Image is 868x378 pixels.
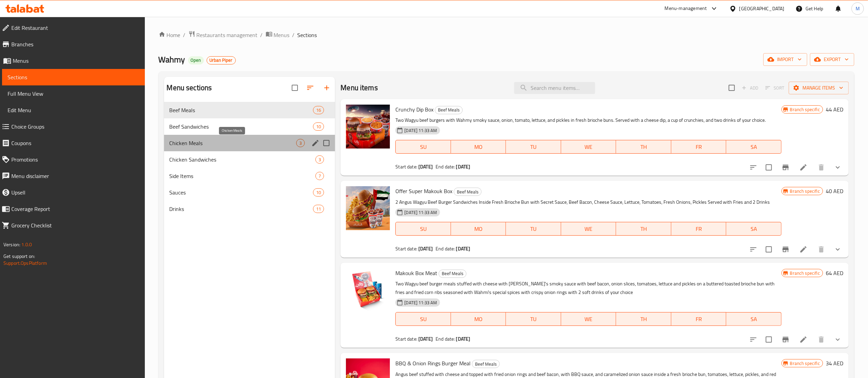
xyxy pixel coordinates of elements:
b: [DATE] [456,334,471,343]
div: items [313,106,324,114]
svg: Show Choices [834,335,842,344]
span: Offer Super Makouk Box [395,186,452,196]
span: [DATE] 11:33 AM [402,127,440,134]
span: SA [729,224,779,234]
div: Beef Meals [170,106,313,114]
a: Full Menu View [2,85,145,102]
span: Edit Menu [8,106,139,114]
button: MO [451,222,506,236]
div: Open [188,56,204,64]
div: Menu-management [665,4,707,13]
div: Beef Meals [435,106,463,114]
span: 7 [316,173,324,179]
a: Sections [2,69,145,85]
button: TH [616,222,671,236]
span: Full Menu View [8,90,139,98]
div: Side Items7 [164,168,335,184]
nav: Menu sections [164,99,335,220]
b: [DATE] [418,244,433,253]
span: MO [454,224,504,234]
span: SA [729,142,779,152]
span: SU [398,314,448,324]
button: MO [451,312,506,326]
span: Menus [13,57,139,65]
h2: Menu sections [167,83,212,93]
li: / [261,31,263,39]
h6: 40 AED [826,186,843,196]
button: FR [671,312,727,326]
span: WE [564,224,614,234]
a: Restaurants management [188,31,258,39]
span: Manage items [794,84,843,92]
span: 16 [313,107,324,114]
span: Select to update [762,160,776,175]
b: [DATE] [418,162,433,171]
button: TU [506,312,561,326]
span: Branches [11,40,139,48]
button: SA [726,222,782,236]
span: Version: [3,240,20,249]
button: delete [813,331,830,348]
img: Makouk Box Meat [346,268,390,312]
span: Grocery Checklist [11,221,139,229]
span: TU [509,314,558,324]
span: WE [564,314,614,324]
a: Edit menu item [799,163,808,172]
span: Add item [739,83,761,93]
div: items [315,172,324,180]
button: edit [310,138,321,148]
svg: Show Choices [834,245,842,253]
span: Select section [725,81,739,95]
div: items [313,188,324,197]
span: Makouk Box Meat [395,268,437,278]
button: show more [830,331,846,348]
span: Select to update [762,242,776,257]
button: SU [395,312,451,326]
span: Start date: [395,334,417,343]
li: / [292,31,295,39]
button: Branch-specific-item [777,241,794,258]
span: [DATE] 11:33 AM [402,299,440,306]
span: Drinks [170,205,313,213]
button: TU [506,140,561,154]
button: Branch-specific-item [777,331,794,348]
span: 3 [316,156,324,163]
button: SU [395,222,451,236]
span: MO [454,142,504,152]
span: Menus [274,31,290,39]
button: Branch-specific-item [777,159,794,176]
div: Chicken Sandwiches3 [164,151,335,168]
div: Chicken Meals3edit [164,135,335,151]
span: Select to update [762,332,776,347]
div: items [296,139,305,147]
a: Edit menu item [799,245,808,253]
button: sort-choices [745,159,762,176]
button: sort-choices [745,331,762,348]
span: Upsell [11,188,139,197]
span: SU [398,224,448,234]
span: Edit Restaurant [11,24,139,32]
button: SA [726,140,782,154]
span: Restaurants management [197,31,258,39]
a: Support.OpsPlatform [3,259,47,268]
button: SU [395,140,451,154]
button: show more [830,241,846,258]
button: SA [726,312,782,326]
div: Beef Meals16 [164,102,335,118]
span: Select all sections [288,81,302,95]
button: delete [813,241,830,258]
span: TH [619,314,669,324]
b: [DATE] [456,162,471,171]
span: Chicken Sandwiches [170,155,316,164]
span: 11 [313,206,324,212]
span: MO [454,314,504,324]
button: TU [506,222,561,236]
span: End date: [436,162,455,171]
span: Beef Meals [439,270,466,277]
a: Edit Menu [2,102,145,118]
span: 10 [313,189,324,196]
button: WE [561,222,616,236]
span: Menu disclaimer [11,172,139,180]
